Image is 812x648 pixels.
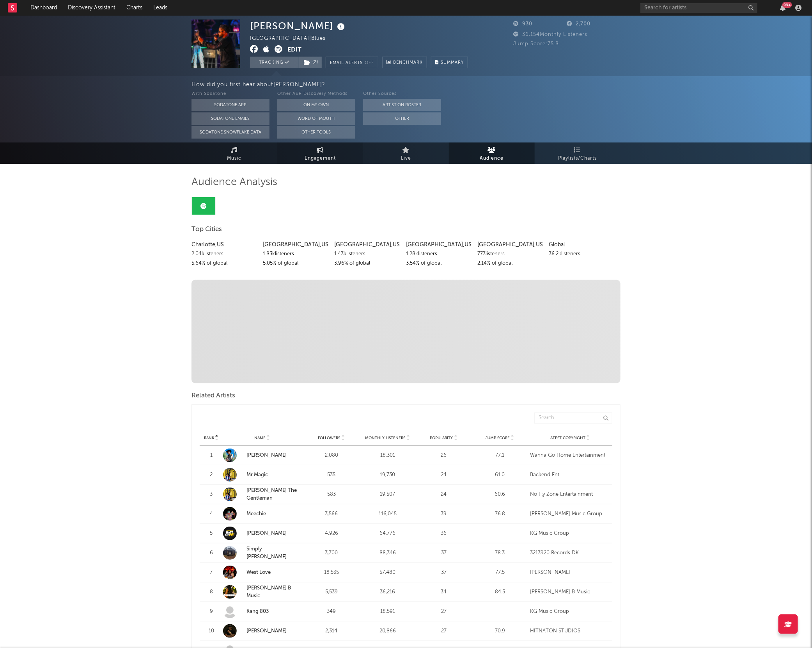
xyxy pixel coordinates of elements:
[418,452,470,459] div: 26
[418,588,470,596] div: 34
[477,259,543,268] div: 2.14 % of global
[246,531,287,536] a: [PERSON_NAME]
[640,3,757,13] input: Search for artists
[326,57,378,68] button: Email AlertsOff
[335,240,400,249] div: [GEOGRAPHIC_DATA] , US
[204,569,219,577] div: 7
[204,588,219,596] div: 8
[191,126,269,139] button: Sodatone Snowflake Data
[263,249,328,259] div: 1.83k listeners
[558,154,597,163] span: Playlists/Charts
[535,142,621,164] a: Playlists/Charts
[530,510,608,518] div: [PERSON_NAME] Music Group
[780,5,785,11] button: 99+
[534,413,612,424] input: Search...
[362,569,414,577] div: 57,480
[191,391,235,401] span: Related Artists
[299,57,322,68] span: ( 2 )
[548,436,585,440] span: Latest Copyright
[418,510,470,518] div: 39
[393,58,423,68] span: Benchmark
[254,436,266,440] span: Name
[365,61,374,65] em: Off
[223,566,301,579] a: West Love
[362,452,414,459] div: 18,301
[246,628,287,634] a: [PERSON_NAME]
[362,510,414,518] div: 116,045
[418,471,470,479] div: 24
[363,142,449,164] a: Live
[204,627,219,635] div: 10
[318,436,340,440] span: Followers
[263,259,328,268] div: 5.05 % of global
[223,449,301,462] a: [PERSON_NAME]
[530,549,608,557] div: 3213920 Records DK
[567,21,591,27] span: 2,700
[530,588,608,596] div: [PERSON_NAME] B Music
[191,142,277,164] a: Music
[418,569,470,577] div: 37
[246,609,269,614] a: Kang 803
[363,89,441,99] div: Other Sources
[191,99,269,111] button: Sodatone App
[362,530,414,538] div: 64,776
[513,21,532,27] span: 930
[246,586,291,598] a: [PERSON_NAME] B Music
[363,99,441,111] button: Artist on Roster
[246,570,271,575] a: West Love
[287,45,301,55] button: Edit
[477,240,543,249] div: [GEOGRAPHIC_DATA] , US
[474,627,526,635] div: 70.9
[223,487,301,502] a: [PERSON_NAME] The Gentleman
[474,510,526,518] div: 76.8
[418,491,470,498] div: 24
[223,468,301,482] a: Mr.Magic
[513,32,587,37] span: 36,154 Monthly Listeners
[246,453,287,458] a: [PERSON_NAME]
[191,225,222,234] span: Top Cities
[362,588,414,596] div: 36,216
[223,527,301,540] a: [PERSON_NAME]
[401,154,411,163] span: Live
[549,249,615,259] div: 36.2k listeners
[305,452,358,459] div: 2,080
[406,240,472,249] div: [GEOGRAPHIC_DATA] , US
[223,545,301,561] a: Simply [PERSON_NAME]
[191,80,812,89] div: How did you first hear about [PERSON_NAME] ?
[305,569,358,577] div: 18,535
[530,608,608,616] div: KG Music Group
[335,259,400,268] div: 3.96 % of global
[382,57,427,68] a: Benchmark
[441,61,464,65] span: Summary
[305,471,358,479] div: 535
[277,99,355,111] button: On My Own
[204,608,219,616] div: 9
[204,436,214,440] span: Rank
[474,588,526,596] div: 84.5
[513,41,559,46] span: Jump Score: 75.8
[365,436,406,440] span: Monthly Listeners
[418,608,470,616] div: 27
[223,605,301,618] a: Kang 803
[474,569,526,577] div: 77.5
[204,510,219,518] div: 4
[406,259,472,268] div: 3.54 % of global
[362,627,414,635] div: 20,866
[191,89,269,99] div: With Sodatone
[418,530,470,538] div: 36
[362,549,414,557] div: 88,346
[530,452,608,459] div: Wanna Go Home Entertainment
[246,511,266,516] a: Meechie
[277,89,355,99] div: Other A&R Discovery Methods
[530,569,608,577] div: [PERSON_NAME]
[246,547,287,559] a: Simply [PERSON_NAME]
[204,530,219,538] div: 5
[480,154,504,163] span: Audience
[418,627,470,635] div: 27
[305,510,358,518] div: 3,566
[223,624,301,638] a: [PERSON_NAME]
[204,491,219,498] div: 3
[782,2,792,8] div: 99 +
[191,178,277,187] span: Audience Analysis
[277,112,355,125] button: Word Of Mouth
